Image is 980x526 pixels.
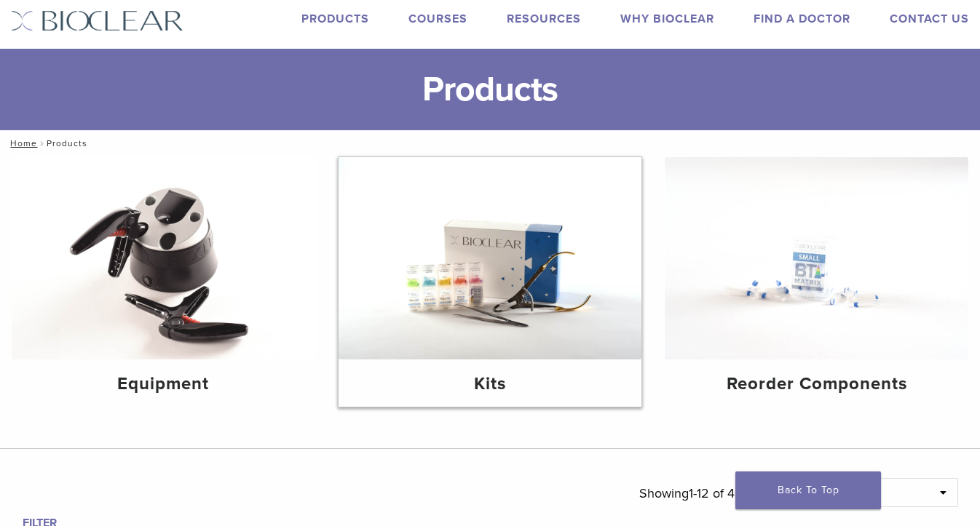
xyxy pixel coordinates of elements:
[689,485,743,501] span: 1-12 of 45
[507,12,581,26] a: Resources
[339,157,642,407] a: Kits
[23,371,304,397] h4: Equipment
[339,157,642,359] img: Kits
[408,12,467,26] a: Courses
[620,12,714,26] a: Why Bioclear
[676,371,957,397] h4: Reorder Components
[754,12,850,26] a: Find A Doctor
[735,471,881,509] a: Back To Top
[350,371,631,397] h4: Kits
[890,12,969,26] a: Contact Us
[6,138,37,148] a: Home
[665,157,968,359] img: Reorder Components
[639,478,780,509] p: Showing results
[665,157,968,407] a: Reorder Components
[37,140,47,147] span: /
[301,12,369,26] a: Products
[12,157,315,407] a: Equipment
[11,10,183,31] img: Bioclear
[12,157,315,359] img: Equipment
